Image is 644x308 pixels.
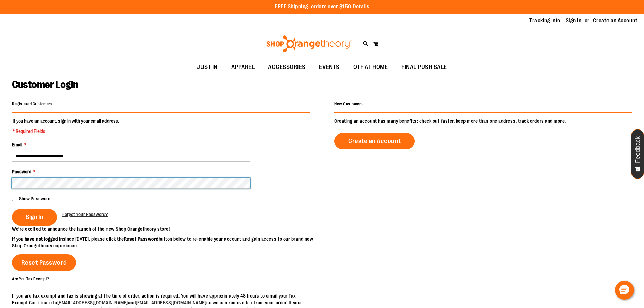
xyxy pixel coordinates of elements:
span: Forgot Your Password? [62,212,108,217]
a: Sign In [566,17,582,24]
a: FINAL PUSH SALE [395,60,454,75]
p: FREE Shipping, orders over $150. [275,3,369,11]
a: [EMAIL_ADDRESS][DOMAIN_NAME] [57,300,128,305]
a: Create an Account [334,133,415,149]
a: ACCESSORIES [261,60,312,75]
strong: New Customers [334,102,363,106]
a: Create an Account [593,17,638,24]
p: We’re excited to announce the launch of the new Shop Orangetheory store! [12,226,322,232]
a: [EMAIL_ADDRESS][DOMAIN_NAME] [136,300,206,305]
span: Email [12,142,22,147]
a: Details [353,4,369,10]
span: Customer Login [12,79,78,90]
span: JUST IN [197,60,218,75]
strong: Registered Customers [12,102,52,106]
p: Creating an account has many benefits: check out faster, keep more than one address, track orders... [334,118,632,124]
a: Reset Password [12,254,76,271]
span: Password [12,169,31,174]
p: since [DATE], please click the button below to re-enable your account and gain access to our bran... [12,236,322,249]
a: OTF AT HOME [347,60,395,75]
a: Forgot Your Password? [62,211,108,218]
strong: If you have not logged in [12,236,63,242]
img: Shop Orangetheory [265,35,353,52]
a: JUST IN [190,60,224,75]
legend: If you have an account, sign in with your email address. [12,118,120,135]
button: Feedback - Show survey [631,129,644,179]
a: Tracking Info [529,17,560,24]
span: Create an Account [348,137,401,145]
strong: Are You Tax Exempt? [12,276,49,281]
button: Hello, have a question? Let’s chat. [615,281,634,300]
span: Sign In [26,213,43,221]
span: ACCESSORIES [268,60,306,75]
span: EVENTS [319,60,340,75]
span: Reset Password [21,259,67,266]
span: Show Password [19,196,50,202]
span: * Required Fields [13,128,119,135]
span: Feedback [635,136,641,163]
a: APPAREL [224,60,262,75]
button: Sign In [12,209,57,226]
span: APPAREL [231,60,255,75]
span: OTF AT HOME [353,60,388,75]
a: EVENTS [312,60,347,75]
span: FINAL PUSH SALE [401,60,447,75]
strong: Reset Password [124,236,159,242]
